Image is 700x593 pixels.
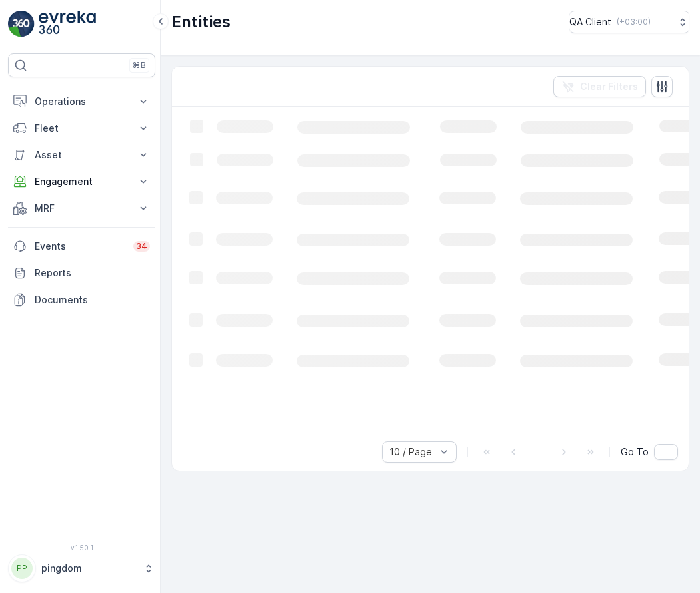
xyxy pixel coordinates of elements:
p: ( +03:00 ) [617,17,651,27]
a: Events34 [8,233,155,260]
a: Reports [8,260,155,286]
button: Engagement [8,168,155,195]
button: Fleet [8,115,155,142]
p: MRF [35,202,129,215]
button: PPpingdom [8,554,155,582]
p: ⌘B [133,60,146,71]
p: Asset [35,148,129,162]
p: Events [35,240,125,253]
p: Clear Filters [580,80,638,93]
img: logo_light-DOdMpM7g.png [39,11,96,37]
a: Documents [8,286,155,313]
p: Fleet [35,122,129,135]
p: Operations [35,95,129,108]
p: 34 [136,241,147,252]
p: Documents [35,293,150,307]
span: Go To [621,445,649,459]
span: v 1.50.1 [8,544,155,552]
img: logo [8,11,35,37]
p: pingdom [41,562,137,575]
button: MRF [8,195,155,222]
p: Engagement [35,175,129,188]
p: Reports [35,266,150,280]
button: QA Client(+03:00) [569,11,689,33]
button: Asset [8,142,155,168]
button: Operations [8,88,155,115]
div: PP [11,558,33,579]
p: QA Client [569,15,611,29]
button: Clear Filters [553,76,646,97]
p: Entities [171,11,231,33]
